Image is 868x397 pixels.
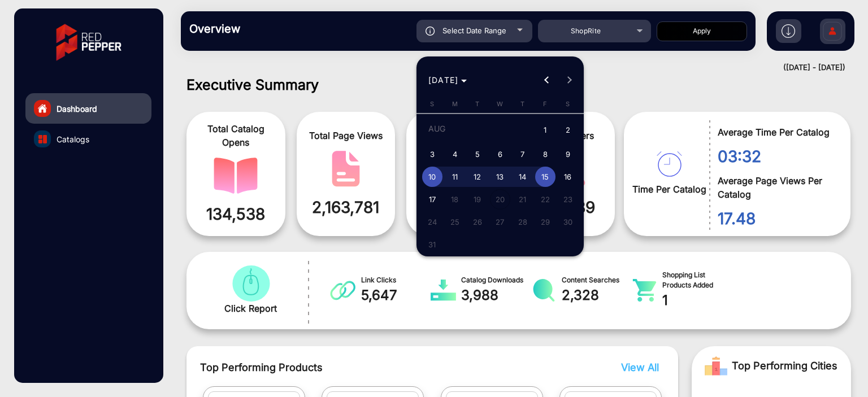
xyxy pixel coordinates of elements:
[445,144,465,164] span: 4
[535,144,555,164] span: 8
[444,188,466,211] button: August 18, 2025
[520,100,524,108] span: T
[490,212,510,232] span: 27
[444,143,466,165] button: August 4, 2025
[467,212,488,232] span: 26
[421,165,444,188] button: August 10, 2025
[511,143,534,165] button: August 7, 2025
[534,188,557,211] button: August 22, 2025
[444,165,466,188] button: August 11, 2025
[534,165,557,188] button: August 15, 2025
[489,165,511,188] button: August 13, 2025
[445,212,465,232] span: 25
[535,212,555,232] span: 29
[422,212,442,232] span: 24
[557,165,579,188] button: August 16, 2025
[489,211,511,233] button: August 27, 2025
[511,165,534,188] button: August 14, 2025
[467,189,488,210] span: 19
[421,188,444,211] button: August 17, 2025
[534,117,557,143] button: August 1, 2025
[428,75,459,85] span: [DATE]
[444,211,466,233] button: August 25, 2025
[535,119,555,142] span: 1
[535,69,558,91] button: Previous month
[513,212,533,232] span: 28
[511,188,534,211] button: August 21, 2025
[558,189,578,210] span: 23
[445,189,465,210] span: 18
[490,189,510,210] span: 20
[489,188,511,211] button: August 20, 2025
[513,189,533,210] span: 21
[558,119,578,142] span: 2
[422,234,442,255] span: 31
[421,211,444,233] button: August 24, 2025
[430,100,434,108] span: S
[513,144,533,164] span: 7
[557,188,579,211] button: August 23, 2025
[452,100,458,108] span: M
[543,100,547,108] span: F
[422,167,442,187] span: 10
[535,167,555,187] span: 15
[421,233,444,256] button: August 31, 2025
[466,143,489,165] button: August 5, 2025
[467,144,488,164] span: 5
[557,143,579,165] button: August 9, 2025
[558,144,578,164] span: 9
[475,100,479,108] span: T
[534,211,557,233] button: August 29, 2025
[466,188,489,211] button: August 19, 2025
[558,167,578,187] span: 16
[511,211,534,233] button: August 28, 2025
[513,167,533,187] span: 14
[557,117,579,143] button: August 2, 2025
[467,167,488,187] span: 12
[497,100,503,108] span: W
[558,212,578,232] span: 30
[421,143,444,165] button: August 3, 2025
[424,70,472,90] button: Choose month and year
[422,189,442,210] span: 17
[445,167,465,187] span: 11
[566,100,570,108] span: S
[422,144,442,164] span: 3
[490,144,510,164] span: 6
[557,211,579,233] button: August 30, 2025
[489,143,511,165] button: August 6, 2025
[490,167,510,187] span: 13
[535,189,555,210] span: 22
[534,143,557,165] button: August 8, 2025
[466,165,489,188] button: August 12, 2025
[421,117,534,143] td: AUG
[466,211,489,233] button: August 26, 2025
